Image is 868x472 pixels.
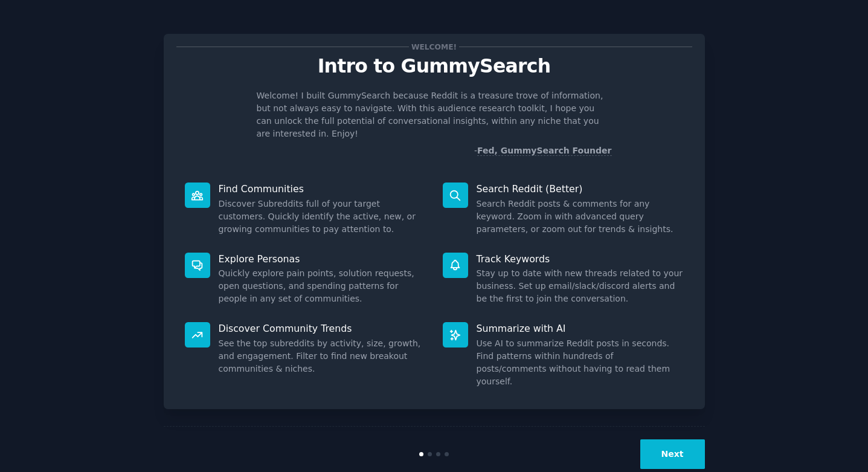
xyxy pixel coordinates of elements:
[477,183,684,195] p: Search Reddit (Better)
[474,144,612,157] div: -
[477,322,684,335] p: Summarize with AI
[477,198,684,236] dd: Search Reddit posts & comments for any keyword. Zoom in with advanced query parameters, or zoom o...
[219,322,426,335] p: Discover Community Trends
[640,439,705,469] button: Next
[219,267,426,305] dd: Quickly explore pain points, solution requests, open questions, and spending patterns for people ...
[219,253,426,265] p: Explore Personas
[409,40,458,53] span: Welcome!
[477,146,612,156] a: Fed, GummySearch Founder
[477,337,684,388] dd: Use AI to summarize Reddit posts in seconds. Find patterns within hundreds of posts/comments with...
[219,337,426,375] dd: See the top subreddits by activity, size, growth, and engagement. Filter to find new breakout com...
[219,183,426,195] p: Find Communities
[477,253,684,265] p: Track Keywords
[477,267,684,305] dd: Stay up to date with new threads related to your business. Set up email/slack/discord alerts and ...
[219,198,426,236] dd: Discover Subreddits full of your target customers. Quickly identify the active, new, or growing c...
[257,89,612,140] p: Welcome! I built GummySearch because Reddit is a treasure trove of information, but not always ea...
[176,56,692,77] p: Intro to GummySearch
